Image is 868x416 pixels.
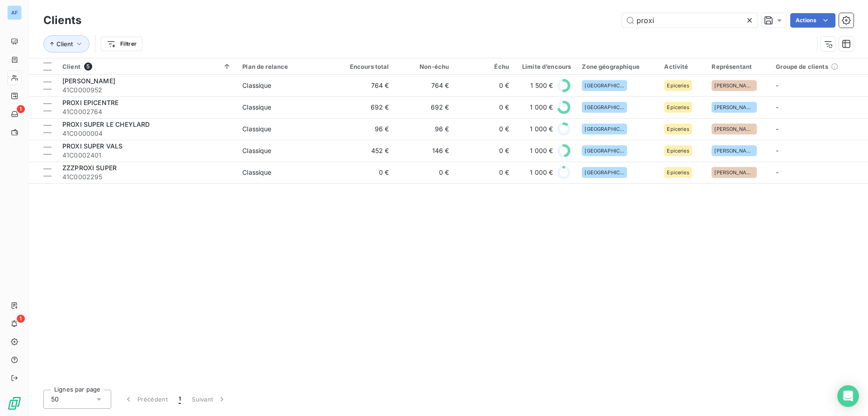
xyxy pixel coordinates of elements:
[714,83,754,88] span: [PERSON_NAME]
[395,140,455,162] td: 146 €
[790,13,835,28] button: Actions
[186,390,232,409] button: Suivant
[585,83,624,88] span: [GEOGRAPHIC_DATA]
[667,170,689,175] span: Epiceries
[395,118,455,140] td: 96 €
[454,96,514,118] td: 0 €
[530,124,553,134] span: 1 000 €
[667,148,689,153] span: Epiceries
[776,63,828,70] span: Groupe de clients
[667,83,689,88] span: Epiceries
[101,37,142,51] button: Filtrer
[51,395,59,404] span: 50
[340,63,389,70] div: Encours total
[335,118,395,140] td: 96 €
[179,395,181,404] span: 1
[335,162,395,183] td: 0 €
[714,170,754,175] span: [PERSON_NAME]
[460,63,509,70] div: Échu
[57,40,73,48] span: Client
[242,63,329,70] div: Plan de relance
[714,148,754,153] span: [PERSON_NAME]
[585,148,624,153] span: [GEOGRAPHIC_DATA]
[84,62,92,71] span: 5
[585,170,624,175] span: [GEOGRAPHIC_DATA]
[43,12,81,29] h3: Clients
[62,107,231,116] span: 41C0002764
[62,77,115,85] span: [PERSON_NAME]
[242,81,271,90] div: Classique
[17,105,25,113] span: 1
[622,13,758,28] input: Rechercher
[242,168,271,177] div: Classique
[242,146,271,155] div: Classique
[335,75,395,96] td: 764 €
[714,126,754,132] span: [PERSON_NAME]
[62,86,231,95] span: 41C0000952
[837,385,859,407] div: Open Intercom Messenger
[776,125,778,133] span: -
[62,151,231,160] span: 41C0002401
[7,396,22,411] img: Logo LeanPay
[520,63,571,70] div: Limite d’encours
[335,140,395,162] td: 452 €
[776,168,778,176] span: -
[62,63,80,70] span: Client
[776,81,778,89] span: -
[585,126,624,132] span: [GEOGRAPHIC_DATA]
[62,99,118,106] span: PROXI EPICENTRE
[582,63,653,70] div: Zone géographique
[62,129,231,138] span: 41C0000004
[395,75,455,96] td: 764 €
[776,147,778,154] span: -
[667,126,689,132] span: Epiceries
[530,81,553,90] span: 1 500 €
[454,162,514,183] td: 0 €
[400,63,449,70] div: Non-échu
[454,118,514,140] td: 0 €
[62,142,123,150] span: PROXI SUPER VALS
[62,120,150,128] span: PROXI SUPER LE CHEYLARD
[395,162,455,183] td: 0 €
[118,390,173,409] button: Précédent
[242,124,271,134] div: Classique
[454,75,514,96] td: 0 €
[7,107,21,121] a: 1
[242,103,271,112] div: Classique
[454,140,514,162] td: 0 €
[664,63,701,70] div: Activité
[7,5,22,20] div: AF
[62,172,231,182] span: 41C0002295
[17,315,25,323] span: 1
[667,105,689,110] span: Epiceries
[43,35,90,53] button: Client
[395,96,455,118] td: 692 €
[335,96,395,118] td: 692 €
[530,146,553,155] span: 1 000 €
[530,103,553,112] span: 1 000 €
[530,168,553,177] span: 1 000 €
[714,105,754,110] span: [PERSON_NAME]
[776,103,778,111] span: -
[585,105,624,110] span: [GEOGRAPHIC_DATA]
[712,63,765,70] div: Représentant
[62,164,117,172] span: ZZZPROXI SUPER
[173,390,186,409] button: 1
